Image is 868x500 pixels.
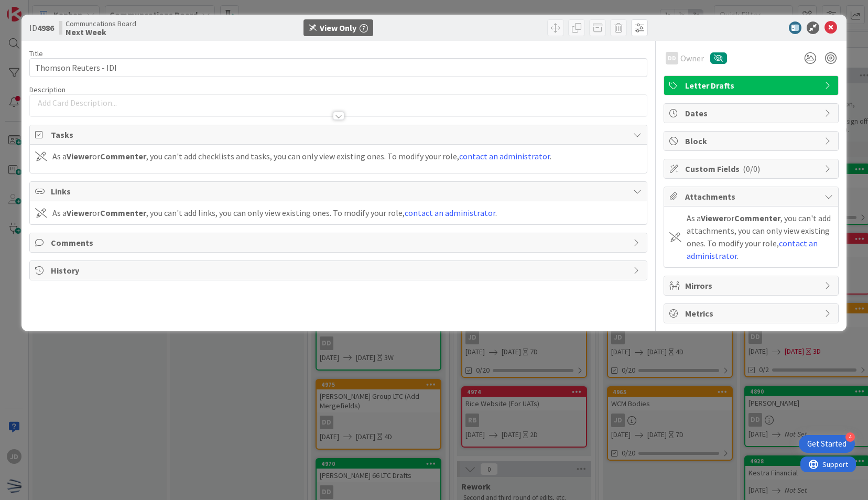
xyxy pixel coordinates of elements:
[67,208,92,218] b: Viewer
[100,151,146,161] b: Commenter
[734,213,780,223] b: Commenter
[29,49,43,58] label: Title
[51,185,627,198] span: Links
[100,208,146,218] b: Commenter
[459,151,550,161] a: contact an administrator
[37,23,54,33] b: 4986
[743,164,760,174] span: ( 0/0 )
[52,150,551,162] div: As a or , you can't add checklists and tasks, you can only view existing ones. To modify your rol...
[799,435,855,453] div: Open Get Started checklist, remaining modules: 4
[29,21,54,34] span: ID
[51,236,627,249] span: Comments
[52,206,497,219] div: As a or , you can't add links, you can only view existing ones. To modify your role, .
[685,279,819,292] span: Mirrors
[22,2,48,14] span: Support
[29,85,66,94] span: Description
[701,213,726,223] b: Viewer
[685,307,819,320] span: Metrics
[51,128,627,141] span: Tasks
[807,439,847,449] div: Get Started
[67,151,92,161] b: Viewer
[687,212,833,262] div: As a or , you can't add attachments, you can only view existing ones. To modify your role, .
[685,79,819,92] span: Letter Drafts
[320,21,356,34] div: View Only
[685,190,819,203] span: Attachments
[685,162,819,175] span: Custom Fields
[685,135,819,147] span: Block
[29,58,647,77] input: type card name here...
[405,208,495,218] a: contact an administrator
[685,107,819,119] span: Dates
[666,52,678,64] div: DD
[845,432,855,442] div: 4
[66,28,136,36] b: Next Week
[680,52,704,64] span: Owner
[51,264,627,277] span: History
[66,19,136,28] span: Communcations Board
